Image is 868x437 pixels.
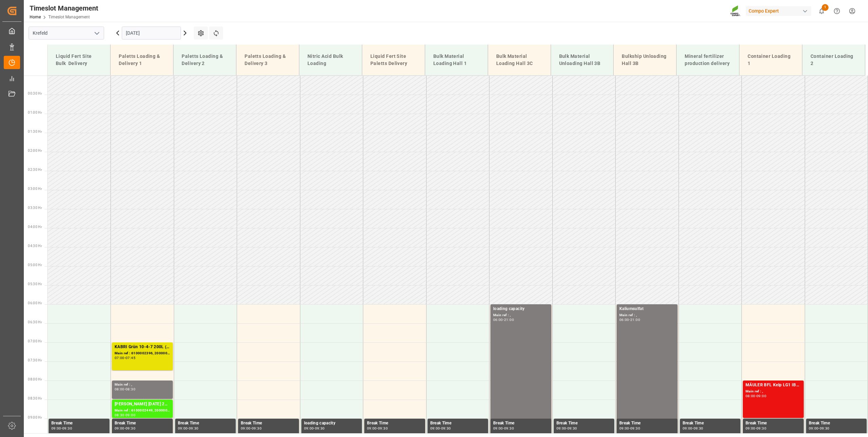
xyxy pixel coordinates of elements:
[28,149,42,152] span: 02:00 Hr
[809,427,819,430] div: 09:00
[115,420,170,427] div: Break Time
[619,306,675,312] div: Kaliumsulfat
[367,420,422,427] div: Break Time
[126,427,135,430] div: 09:30
[252,427,262,430] div: 09:30
[126,388,135,391] div: 08:30
[28,396,42,400] span: 08:30 Hr
[619,312,675,318] div: Main ref : ,
[493,306,549,312] div: loading capacity
[304,427,314,430] div: 09:00
[493,318,503,321] div: 06:00
[755,427,756,430] div: -
[28,320,42,324] span: 06:30 Hr
[629,318,630,321] div: -
[756,394,766,398] div: 09:00
[315,427,325,430] div: 09:30
[808,50,859,70] div: Container Loading 2
[28,168,42,172] span: 02:30 Hr
[746,427,755,430] div: 09:00
[251,427,252,430] div: -
[187,427,188,430] div: -
[556,420,612,427] div: Break Time
[28,206,42,210] span: 03:30 Hr
[746,394,755,398] div: 08:00
[814,3,829,19] button: show 1 new notifications
[556,427,566,430] div: 09:00
[178,420,233,427] div: Break Time
[124,388,126,391] div: -
[126,356,135,359] div: 07:45
[682,50,734,70] div: Mineral fertilizer production delivery
[241,427,251,430] div: 09:00
[493,312,549,318] div: Main ref : ,
[189,427,199,430] div: 09:30
[304,420,360,427] div: loading capacity
[115,388,124,391] div: 08:00
[30,15,41,19] a: Home
[115,356,124,359] div: 07:00
[367,427,377,430] div: 09:00
[28,92,42,95] span: 00:30 Hr
[566,427,567,430] div: -
[755,394,756,398] div: -
[493,420,549,427] div: Break Time
[619,420,675,427] div: Break Time
[179,50,231,70] div: Paletts Loading & Delivery 2
[116,50,168,70] div: Paletts Loading & Delivery 1
[378,427,388,430] div: 09:30
[28,263,42,267] span: 05:00 Hr
[503,427,504,430] div: -
[28,416,42,419] span: 09:00 Hr
[504,318,514,321] div: 21:00
[692,427,693,430] div: -
[28,339,42,343] span: 07:00 Hr
[430,427,440,430] div: 09:00
[305,50,356,70] div: Nitric Acid Bulk Loading
[746,4,814,17] button: Compo Expert
[504,427,514,430] div: 09:30
[683,420,738,427] div: Break Time
[746,420,801,427] div: Break Time
[28,282,42,286] span: 05:30 Hr
[818,427,819,430] div: -
[53,50,105,70] div: Liquid Fert Site Bulk Delivery
[28,244,42,248] span: 04:30 Hr
[115,427,124,430] div: 09:00
[694,427,703,430] div: 09:30
[314,427,315,430] div: -
[115,414,124,417] div: 08:30
[822,4,829,11] span: 1
[115,351,170,356] div: Main ref : 6100002396, 2000001900
[756,427,766,430] div: 09:30
[122,27,181,39] input: DD.MM.YYYY
[61,427,62,430] div: -
[51,427,61,430] div: 09:00
[829,3,845,19] button: Help Center
[503,318,504,321] div: -
[242,50,294,70] div: Paletts Loading & Delivery 3
[820,427,830,430] div: 09:30
[430,420,486,427] div: Break Time
[619,427,629,430] div: 09:00
[126,414,135,417] div: 09:00
[124,414,126,417] div: -
[124,356,126,359] div: -
[28,187,42,191] span: 03:00 Hr
[62,427,72,430] div: 09:30
[28,358,42,362] span: 07:30 Hr
[29,27,104,39] input: Type to search/select
[494,50,545,70] div: Bulk Material Loading Hall 3C
[115,382,170,388] div: Main ref : ,
[745,50,797,70] div: Container Loading 1
[619,50,671,70] div: Bulkship Unloading Hall 3B
[746,389,801,394] div: Main ref : ,
[28,111,42,114] span: 01:00 Hr
[124,427,126,430] div: -
[746,382,801,389] div: MÄULER BFL Kelp LG1 IBC 1000L (KRE)
[431,50,482,70] div: Bulk Material Loading Hall 1
[441,427,451,430] div: 09:30
[493,427,503,430] div: 09:00
[368,50,419,70] div: Liquid Fert Site Paletts Delivery
[115,344,170,351] div: KABRI Grün 10-4-7 200L (x4) DE,ENKABRI blau 8-8-6 200L (x4) DE,ENKabri blau 8-8-6 20L (x48) DE,EN...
